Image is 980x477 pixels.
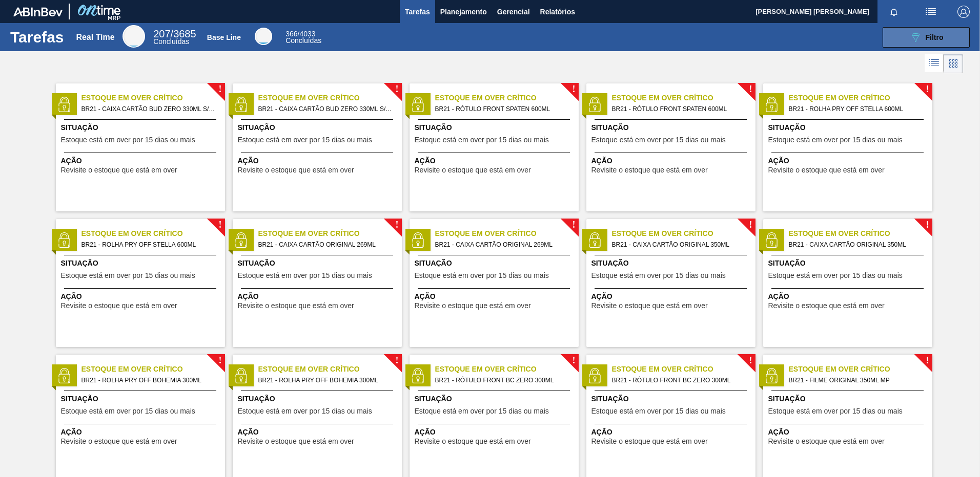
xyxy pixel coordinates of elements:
[925,6,937,18] img: userActions
[258,375,394,386] span: BR21 - ROLHA PRY OFF BOHEMIA 300ML
[435,93,579,103] span: Estoque em Over Crítico
[233,97,249,112] img: status
[10,31,64,43] h1: Tarefas
[768,136,903,144] span: Estoque está em over por 15 dias ou mais
[153,37,189,46] span: Concluídas
[591,122,753,133] span: Situação
[749,85,752,93] span: !
[61,394,222,404] span: Situação
[233,232,249,248] img: status
[81,228,225,239] span: Estoque em Over Crítico
[410,368,425,383] img: status
[612,103,747,115] span: BR21 - RÓTULO FRONT SPATEN 600ML
[789,93,932,103] span: Estoque em Over Crítico
[572,85,575,93] span: !
[410,232,425,248] img: status
[395,85,398,93] span: !
[591,407,726,415] span: Estoque está em over por 15 dias ou mais
[218,85,221,93] span: !
[612,364,756,375] span: Estoque em Over Crítico
[61,166,177,174] span: Revisite o estoque que está em over
[764,368,779,383] img: status
[591,156,753,166] span: Ação
[258,228,402,239] span: Estoque em Over Crítico
[415,136,549,144] span: Estoque está em over por 15 dias ou mais
[612,93,756,103] span: Estoque em Over Crítico
[768,166,885,174] span: Revisite o estoque que está em over
[61,438,177,445] span: Revisite o estoque que está em over
[415,258,576,269] span: Situação
[395,221,398,229] span: !
[81,93,225,103] span: Estoque em Over Crítico
[238,291,399,302] span: Ação
[789,103,924,115] span: BR21 - ROLHA PRY OFF STELLA 600ML
[877,5,910,19] button: Notificações
[435,239,570,250] span: BR21 - CAIXA CARTÃO ORIGINAL 269ML
[285,30,315,38] span: / 4033
[153,30,196,45] div: Real Time
[926,33,944,41] span: Filtro
[285,36,321,45] span: Concluídas
[926,85,929,93] span: !
[81,239,217,250] span: BR21 - ROLHA PRY OFF STELLA 600ML
[768,394,930,404] span: Situação
[591,302,708,310] span: Revisite o estoque que está em over
[749,221,752,229] span: !
[591,427,753,438] span: Ação
[415,438,531,445] span: Revisite o estoque que está em over
[81,375,217,386] span: BR21 - ROLHA PRY OFF BOHEMIA 300ML
[415,166,531,174] span: Revisite o estoque que está em over
[61,407,195,415] span: Estoque está em over por 15 dias ou mais
[207,33,241,41] div: Base Line
[768,272,903,279] span: Estoque está em over por 15 dias ou mais
[258,364,402,375] span: Estoque em Over Crítico
[153,28,170,39] span: 207
[415,394,576,404] span: Situação
[238,272,372,279] span: Estoque está em over por 15 dias ou mais
[764,97,779,112] img: status
[218,357,221,364] span: !
[591,291,753,302] span: Ação
[61,302,177,310] span: Revisite o estoque que está em over
[612,239,747,250] span: BR21 - CAIXA CARTÃO ORIGINAL 350ML
[768,438,885,445] span: Revisite o estoque que está em over
[61,291,222,302] span: Ação
[410,97,425,112] img: status
[415,407,549,415] span: Estoque está em over por 15 dias ou mais
[76,33,114,42] div: Real Time
[56,232,72,248] img: status
[238,122,399,133] span: Situação
[591,166,708,174] span: Revisite o estoque que está em over
[258,239,394,250] span: BR21 - CAIXA CARTÃO ORIGINAL 269ML
[238,258,399,269] span: Situação
[81,364,225,375] span: Estoque em Over Crítico
[591,394,753,404] span: Situação
[572,357,575,364] span: !
[925,54,944,73] div: Visão em Lista
[768,258,930,269] span: Situação
[233,368,249,383] img: status
[258,93,402,103] span: Estoque em Over Crítico
[768,302,885,310] span: Revisite o estoque que está em over
[789,364,932,375] span: Estoque em Over Crítico
[415,272,549,279] span: Estoque está em over por 15 dias ou mais
[415,122,576,133] span: Situação
[238,302,354,310] span: Revisite o estoque que está em over
[926,357,929,364] span: !
[789,239,924,250] span: BR21 - CAIXA CARTÃO ORIGINAL 350ML
[285,30,297,38] span: 366
[789,375,924,386] span: BR21 - FILME ORIGINAL 350ML MP
[768,427,930,438] span: Ação
[497,6,530,18] span: Gerencial
[238,394,399,404] span: Situação
[56,368,72,383] img: status
[591,136,726,144] span: Estoque está em over por 15 dias ou mais
[405,6,430,18] span: Tarefas
[255,28,272,45] div: Base Line
[61,156,222,166] span: Ação
[238,407,372,415] span: Estoque está em over por 15 dias ou mais
[435,228,579,239] span: Estoque em Over Crítico
[258,103,394,115] span: BR21 - CAIXA CARTÃO BUD ZERO 330ML S/TABLOCKER
[768,407,903,415] span: Estoque está em over por 15 dias ou mais
[440,6,487,18] span: Planejamento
